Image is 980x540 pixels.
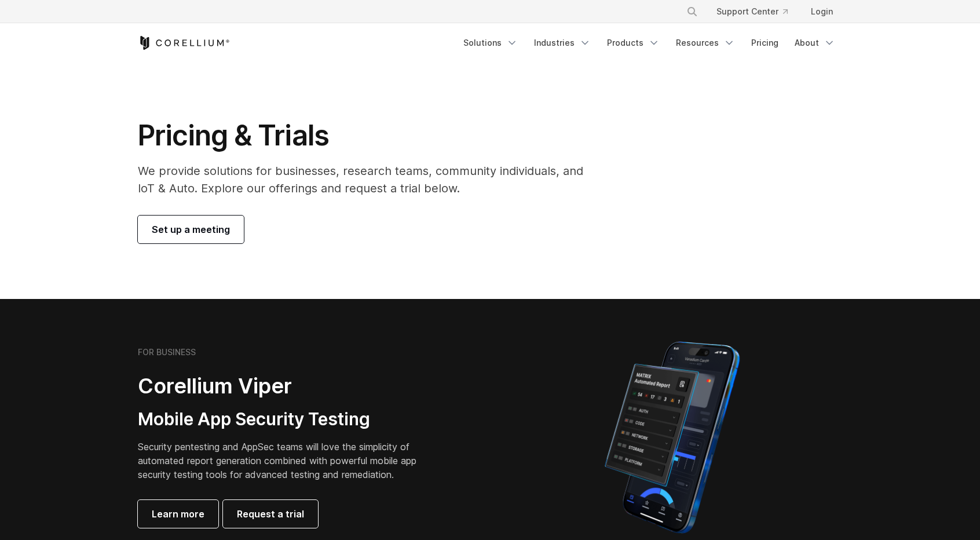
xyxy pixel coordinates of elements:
a: About [788,32,842,53]
p: Security pentesting and AppSec teams will love the simplicity of automated report generation comb... [138,440,434,481]
h2: Corellium Viper [138,373,434,399]
span: Request a trial [237,507,304,521]
a: Corellium Home [138,36,230,50]
a: Resources [669,32,742,53]
a: Products [600,32,667,53]
a: Pricing [744,32,785,53]
span: Learn more [152,507,204,521]
p: We provide solutions for businesses, research teams, community individuals, and IoT & Auto. Explo... [138,162,599,197]
div: Navigation Menu [456,32,842,53]
a: Learn more [138,500,218,528]
h3: Mobile App Security Testing [138,408,434,430]
a: Support Center [707,1,797,22]
h6: FOR BUSINESS [138,347,196,357]
a: Request a trial [223,500,318,528]
img: Corellium MATRIX automated report on iPhone showing app vulnerability test results across securit... [585,336,759,539]
a: Set up a meeting [138,216,244,243]
button: Search [682,1,703,22]
span: Set up a meeting [152,222,230,236]
div: Navigation Menu [672,1,842,22]
h1: Pricing & Trials [138,118,599,153]
a: Login [802,1,842,22]
a: Solutions [456,32,525,53]
a: Industries [527,32,598,53]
